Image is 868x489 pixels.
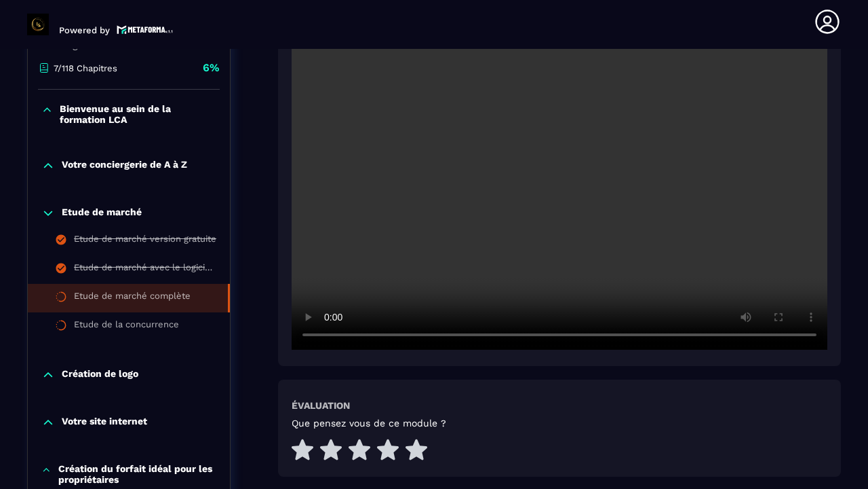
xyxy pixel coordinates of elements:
p: 7/118 Chapitres [54,63,117,73]
p: Votre site internet [62,416,147,429]
img: logo [117,24,174,35]
p: Etude de marché [62,206,142,220]
p: Votre conciergerie de A à Z [62,159,187,173]
div: Etude de marché avec le logiciel Airdna version payante [74,262,216,277]
h6: Évaluation [292,400,350,411]
div: Etude de marché complète [74,291,191,306]
img: logo-branding [27,14,49,35]
h5: Que pensez vous de ce module ? [292,418,446,429]
div: Etude de marché version gratuite [74,234,216,249]
p: Création de logo [62,368,138,382]
div: Etude de la concurrence [74,319,179,334]
p: Création du forfait idéal pour les propriétaires [58,463,216,485]
p: 6% [203,60,220,75]
p: Bienvenue au sein de la formation LCA [60,103,216,125]
p: Powered by [59,25,110,35]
